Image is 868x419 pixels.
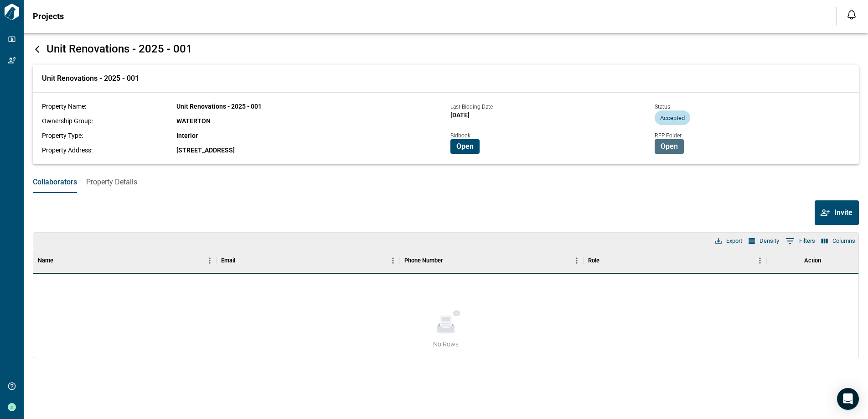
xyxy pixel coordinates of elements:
span: Property Type: [42,132,83,139]
span: Unit Renovations - 2025 - 001 [176,103,262,110]
div: Role [584,248,767,273]
div: Phone Number [400,248,583,273]
button: Show filters [783,234,817,248]
button: Open [450,139,480,154]
span: Bidbook [450,132,470,139]
button: Menu [753,254,767,267]
div: Role [588,248,599,273]
div: base tabs [24,171,868,193]
span: Accepted [655,115,690,121]
button: Sort [235,254,248,267]
div: Action [804,248,821,273]
div: Action [767,248,858,273]
button: Export [713,235,744,247]
div: Phone Number [404,248,443,273]
button: Invite [815,200,859,225]
span: Interior [176,132,198,139]
div: Open Intercom Messenger [837,388,859,410]
span: Projects [33,12,64,21]
button: Sort [443,254,456,267]
span: Unit Renovations - 2025 - 001 [42,74,139,83]
button: Sort [599,254,612,267]
div: Email [221,248,235,273]
button: Sort [53,254,66,267]
a: Open [655,141,684,150]
span: [STREET_ADDRESS] [176,147,235,154]
span: Invite [834,208,852,217]
div: Name [33,248,217,273]
div: Email [217,248,400,273]
button: Menu [203,254,217,267]
span: Ownership Group: [42,117,93,125]
button: Select columns [819,235,858,247]
span: WATERTON [176,117,211,125]
span: [DATE] [450,111,470,119]
span: Collaborators [33,178,77,187]
span: No Rows [433,340,459,349]
button: Menu [386,254,400,267]
button: Open notification feed [844,7,859,22]
span: Property Address: [42,147,93,154]
span: RFP Folder [655,132,682,139]
span: Last Bidding Date [450,104,493,110]
span: Property Name: [42,103,86,110]
div: Name [38,248,53,273]
button: Density [746,235,781,247]
span: Open [456,142,474,151]
span: Open [661,142,678,151]
span: Unit Renovations - 2025 - 001 [46,42,192,55]
button: Open [655,139,684,154]
span: Status [655,104,670,110]
span: Property Details [86,178,137,187]
a: Open [450,141,480,150]
button: Menu [570,254,584,267]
